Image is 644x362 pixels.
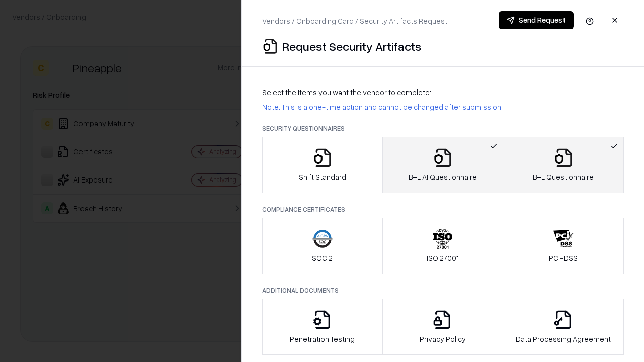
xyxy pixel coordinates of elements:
p: B+L Questionnaire [533,172,594,183]
p: Vendors / Onboarding Card / Security Artifacts Request [262,16,447,26]
p: B+L AI Questionnaire [409,172,477,183]
p: Select the items you want the vendor to complete: [262,87,624,98]
p: Additional Documents [262,286,624,295]
p: Security Questionnaires [262,124,624,133]
p: ISO 27001 [427,253,459,263]
p: Penetration Testing [290,334,355,344]
p: Data Processing Agreement [516,334,611,344]
button: PCI-DSS [503,218,624,274]
p: Request Security Artifacts [282,38,421,54]
p: SOC 2 [312,253,333,263]
button: Shift Standard [262,137,383,193]
p: Compliance Certificates [262,205,624,214]
button: Penetration Testing [262,299,383,355]
button: Data Processing Agreement [503,299,624,355]
p: Shift Standard [299,172,346,183]
button: Privacy Policy [382,299,504,355]
button: B+L AI Questionnaire [382,137,504,193]
p: Privacy Policy [420,334,466,344]
button: Send Request [499,11,574,29]
button: B+L Questionnaire [503,137,624,193]
p: Note: This is a one-time action and cannot be changed after submission. [262,102,624,112]
button: SOC 2 [262,218,383,274]
p: PCI-DSS [549,253,578,263]
button: ISO 27001 [382,218,504,274]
